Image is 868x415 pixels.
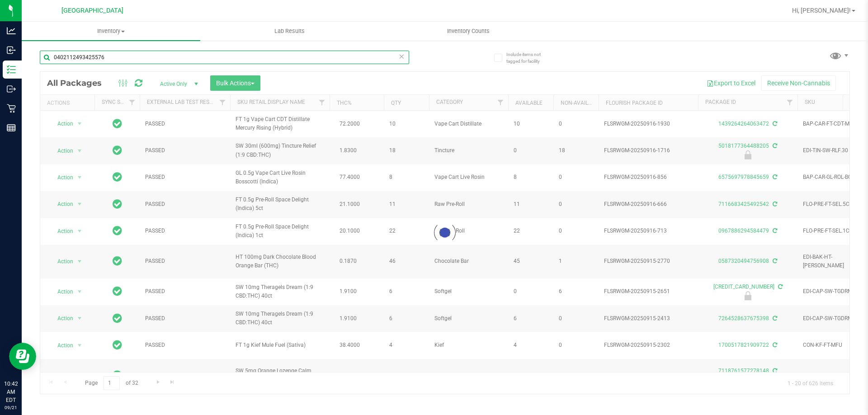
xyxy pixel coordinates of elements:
span: Lab Results [262,27,317,35]
iframe: Resource center [9,343,36,370]
span: Inventory [22,27,200,35]
inline-svg: Inbound [7,46,16,55]
inline-svg: Inventory [7,65,16,74]
inline-svg: Analytics [7,26,16,35]
a: Inventory Counts [379,22,557,41]
inline-svg: Retail [7,104,16,113]
span: Inventory Counts [435,27,502,35]
input: Search Package ID, Item Name, SKU, Lot or Part Number... [40,51,409,64]
p: 09/21 [4,404,18,411]
span: Include items not tagged for facility [506,51,552,65]
span: Clear [398,51,405,62]
inline-svg: Reports [7,123,16,132]
p: 10:42 AM EDT [4,380,18,404]
span: Hi, [PERSON_NAME]! [792,7,851,14]
a: Inventory [22,22,200,41]
span: [GEOGRAPHIC_DATA] [61,7,123,14]
inline-svg: Outbound [7,84,16,93]
a: Lab Results [200,22,379,41]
